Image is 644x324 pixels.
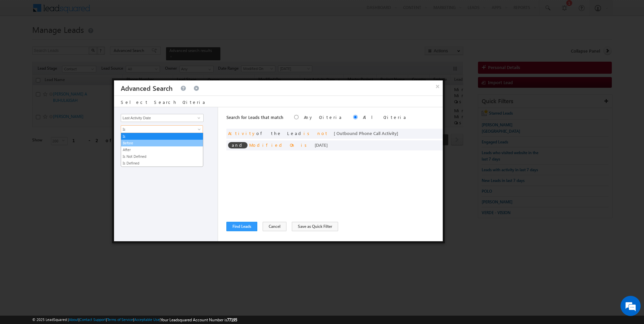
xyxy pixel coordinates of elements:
[121,99,206,105] span: Select Search Criteria
[32,317,237,323] span: © 2025 LeadSquared | | | | |
[304,114,342,120] label: Any Criteria
[69,317,78,322] a: About
[110,3,126,19] div: Minimize live chat window
[161,317,237,322] span: Your Leadsquared Account Number is
[121,133,203,167] ul: Is
[228,130,256,136] span: Activity
[194,115,202,121] a: Show All Items
[9,62,122,201] textarea: Type your message and hit 'Enter'
[11,35,28,44] img: d_60004797649_company_0_60004797649
[121,126,194,132] span: Is
[292,222,338,231] button: Save as Quick Filter
[263,222,286,231] button: Cancel
[228,130,402,136] span: of the Lead ]
[121,140,203,146] a: Before
[249,142,296,148] span: Modified On
[226,222,257,231] button: Find Leads
[301,142,309,148] span: is
[432,80,443,92] button: ×
[121,147,203,153] a: After
[79,317,106,322] a: Contact Support
[315,142,328,148] span: [DATE]
[121,114,203,122] input: Type to Search
[227,317,237,322] span: 77195
[121,153,203,159] a: Is Not Defined
[228,142,248,148] span: and
[121,80,173,95] h3: Advanced Search
[121,125,203,133] a: Is
[35,35,113,44] div: Chat with us now
[363,114,407,120] label: All Criteria
[304,130,328,136] span: is not
[334,130,397,136] span: [ Outbound Phone Call Activity
[121,160,203,166] a: Is Defined
[91,206,122,215] em: Start Chat
[226,114,283,120] span: Search for Leads that match
[134,317,160,322] a: Acceptable Use
[121,133,203,139] a: Is
[107,317,133,322] a: Terms of Service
